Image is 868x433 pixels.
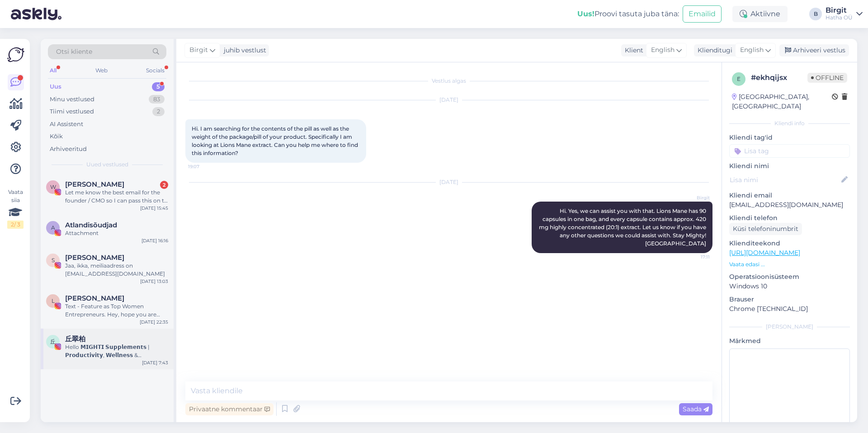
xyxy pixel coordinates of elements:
div: [DATE] [185,96,712,104]
span: Hi. Yes, we can assist you with that. Lions Mane has 90 capsules in one bag, and every capsule co... [539,207,708,247]
span: S [52,257,55,264]
span: Saada [683,405,709,413]
p: Klienditeekond [729,239,850,248]
div: Minu vestlused [50,95,94,104]
div: 2 [160,181,168,189]
div: [DATE] 15:45 [140,205,168,212]
span: Sander Harjak [65,254,124,262]
span: 丘 [50,338,56,345]
b: Uus! [577,9,594,18]
span: 17:11 [676,254,710,260]
div: [DATE] [185,178,712,186]
div: Web [94,65,109,76]
p: Operatsioonisüsteem [729,272,850,282]
div: Hello 𝗠𝗜𝗚𝗛𝗧𝗜 𝗦𝘂𝗽𝗽𝗹𝗲𝗺𝗲𝗻𝘁𝘀 | 𝗣𝗿𝗼𝗱𝘂𝗰𝘁𝗶𝘃𝗶𝘁𝘆, 𝗪𝗲𝗹𝗹𝗻𝗲𝘀𝘀 & 𝗥𝗲𝘀𝗶𝗹𝗶𝗲𝗻𝗰𝗲, We are a luxury goods supplier fr... [65,343,168,359]
div: Aktiivne [732,6,788,22]
div: [PERSON_NAME] [729,323,850,331]
div: 2 / 3 [7,221,24,229]
p: Brauser [729,295,850,304]
p: Vaata edasi ... [729,260,850,268]
div: Vestlus algas [185,77,712,85]
p: Kliendi tag'id [729,133,850,142]
div: B [809,8,822,20]
span: Birgit [189,45,208,55]
span: Louisa [65,294,124,302]
div: Vaata siia [7,188,24,229]
div: Kõik [50,132,63,141]
div: Uus [50,82,61,91]
span: English [740,45,764,55]
div: AI Assistent [50,120,83,129]
span: L [52,297,55,304]
div: [DATE] 22:35 [140,319,168,325]
div: Klienditugi [694,46,732,55]
span: English [651,45,675,55]
span: A [51,224,55,231]
div: Privaatne kommentaar [185,403,274,415]
a: [URL][DOMAIN_NAME] [729,249,800,257]
span: Hi. I am searching for the contents of the pill as well as the weight of the package/pill of your... [192,125,359,156]
div: Küsi telefoninumbrit [729,223,802,235]
div: Hatha OÜ [826,14,853,21]
div: Let me know the best email for the founder / CMO so I can pass this on to them 🤝 [65,188,168,205]
div: Birgit [826,7,853,14]
div: Tiimi vestlused [50,107,94,116]
p: Kliendi nimi [729,161,850,171]
p: Kliendi telefon [729,213,850,223]
div: Proovi tasuta juba täna: [577,9,679,19]
span: 19:07 [188,163,222,170]
div: 5 [152,82,165,91]
p: Windows 10 [729,282,850,291]
div: Klient [621,46,643,55]
p: Chrome [TECHNICAL_ID] [729,304,850,314]
span: 丘翠柏 [65,335,85,343]
div: Text - Feature as Top Women Entrepreneurs. Hey, hope you are doing well! We are doing a special f... [65,302,168,319]
span: Atlandisõudjad [65,221,117,229]
span: W [50,184,56,190]
div: [DATE] 13:03 [140,278,168,285]
span: Uued vestlused [86,160,128,169]
div: [DATE] 7:43 [142,359,168,366]
span: Will Radley [65,180,124,188]
div: 2 [152,107,165,116]
div: Arhiveeritud [50,145,87,154]
p: Kliendi email [729,191,850,200]
p: [EMAIL_ADDRESS][DOMAIN_NAME] [729,200,850,210]
div: Jaa, ikka, meiliaadress on [EMAIL_ADDRESS][DOMAIN_NAME] [65,262,168,278]
img: Askly Logo [7,46,24,63]
input: Lisa tag [729,144,850,158]
div: Kliendi info [729,119,850,127]
div: Attachment [65,229,168,237]
div: [DATE] 16:16 [142,237,168,244]
div: Arhiveeri vestlus [779,44,849,56]
button: Emailid [683,5,722,23]
input: Lisa nimi [730,175,840,185]
a: BirgitHatha OÜ [826,7,863,21]
span: e [737,75,741,82]
div: # ekhqijsx [751,72,807,83]
span: Otsi kliente [56,47,92,56]
div: 83 [149,95,165,104]
p: Märkmed [729,336,850,346]
span: Birgit [676,194,710,201]
div: Socials [144,65,166,76]
div: [GEOGRAPHIC_DATA], [GEOGRAPHIC_DATA] [732,92,832,111]
div: All [48,65,58,76]
div: juhib vestlust [220,46,266,55]
span: Offline [807,73,847,83]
